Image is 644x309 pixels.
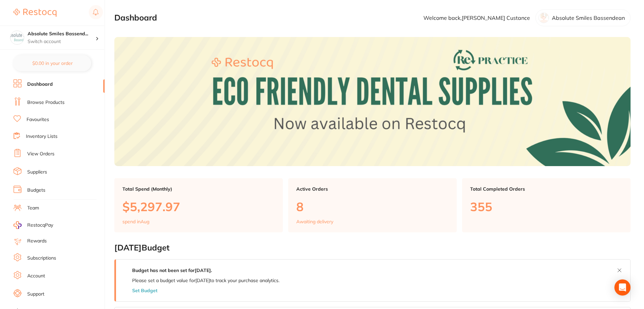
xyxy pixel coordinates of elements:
p: 8 [296,200,449,214]
a: Total Completed Orders355 [462,178,631,233]
p: Total Completed Orders [470,186,622,192]
a: View Orders [27,151,54,157]
img: Absolute Smiles Bassendean [10,31,24,44]
p: Switch account [28,38,96,45]
a: Team [27,205,39,211]
a: Browse Products [27,99,65,106]
h2: [DATE] Budget [114,243,631,253]
p: Total Spend (Monthly) [122,186,275,192]
h2: Dashboard [114,13,157,23]
img: Dashboard [114,37,631,166]
a: Suppliers [27,169,47,176]
a: Budgets [27,187,45,194]
img: Restocq Logo [13,9,56,17]
span: RestocqPay [27,222,53,229]
p: 355 [470,200,622,214]
a: RestocqPay [13,221,53,229]
p: Absolute Smiles Bassendean [552,15,625,21]
a: Active Orders8Awaiting delivery [288,178,457,233]
img: RestocqPay [13,221,22,229]
a: Account [27,273,45,279]
a: Rewards [27,238,47,244]
a: Dashboard [27,81,53,88]
p: Awaiting delivery [296,219,333,224]
button: Set Budget [132,288,157,293]
p: Active Orders [296,186,449,192]
a: Support [27,291,44,298]
button: $0.00 in your order [13,55,91,71]
a: Favourites [27,116,49,123]
p: Please set a budget value for [DATE] to track your purchase analytics. [132,278,279,283]
a: Restocq Logo [13,5,56,21]
p: Welcome back, [PERSON_NAME] Custance [423,15,530,21]
a: Inventory Lists [26,133,58,140]
p: $5,297.97 [122,200,275,214]
p: spend in Aug [122,219,149,224]
div: Open Intercom Messenger [614,279,631,296]
a: Subscriptions [27,255,56,262]
strong: Budget has not been set for [DATE] . [132,267,212,273]
h4: Absolute Smiles Bassendean [28,31,96,37]
a: Total Spend (Monthly)$5,297.97spend inAug [114,178,283,233]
